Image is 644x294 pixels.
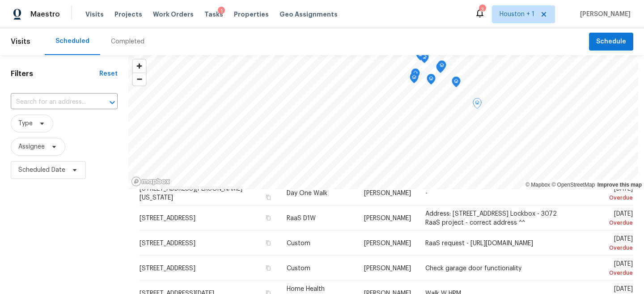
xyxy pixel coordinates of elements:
[525,182,550,188] a: Mapbox
[425,265,521,272] span: Check garage door functionality
[204,11,223,17] span: Tasks
[264,214,272,222] button: Copy Address
[287,190,327,196] span: Day One Walk
[264,239,272,247] button: Copy Address
[140,265,195,272] span: [STREET_ADDRESS]
[425,211,557,226] span: Address: [STREET_ADDRESS] Lockbox - 3072 RaaS project - correct address ^^
[436,62,445,76] div: Map marker
[111,37,144,46] div: Completed
[573,193,633,202] div: Overdue
[425,190,428,196] span: -
[573,261,633,277] span: [DATE]
[576,10,631,19] span: [PERSON_NAME]
[573,268,633,277] div: Overdue
[411,68,420,82] div: Map marker
[427,74,436,88] div: Map marker
[437,60,446,74] div: Map marker
[410,72,419,86] div: Map marker
[573,186,633,202] span: [DATE]
[11,95,93,109] input: Search for an address...
[416,50,425,64] div: Map marker
[140,215,195,222] span: [STREET_ADDRESS]
[364,215,411,222] span: [PERSON_NAME]
[500,10,534,19] span: Houston + 1
[133,60,146,72] button: Zoom in
[11,69,99,78] h1: Filters
[140,240,195,247] span: [STREET_ADDRESS]
[18,142,45,151] span: Assignee
[364,265,411,272] span: [PERSON_NAME]
[128,55,638,189] canvas: Map
[11,32,30,51] span: Visits
[140,186,242,201] span: [STREET_ADDRESS][PERSON_NAME][US_STATE]
[551,182,595,188] a: OpenStreetMap
[596,36,626,47] span: Schedule
[364,240,411,247] span: [PERSON_NAME]
[153,10,194,19] span: Work Orders
[280,10,338,19] span: Geo Assignments
[18,119,33,128] span: Type
[30,10,60,19] span: Maestro
[364,190,411,196] span: [PERSON_NAME]
[234,10,269,19] span: Properties
[133,72,146,85] button: Zoom out
[573,236,633,252] span: [DATE]
[287,240,310,247] span: Custom
[264,193,272,201] button: Copy Address
[425,240,533,247] span: RaaS request - [URL][DOMAIN_NAME]
[473,98,482,112] div: Map marker
[573,243,633,252] div: Overdue
[452,77,461,90] div: Map marker
[597,182,642,188] a: Improve this map
[114,10,142,19] span: Projects
[131,176,170,187] a: Mapbox homepage
[99,69,118,78] div: Reset
[479,5,485,14] div: 3
[264,264,272,272] button: Copy Address
[106,96,119,109] button: Open
[133,73,146,85] span: Zoom out
[287,265,310,272] span: Custom
[573,218,633,227] div: Overdue
[589,33,633,51] button: Schedule
[287,215,316,222] span: RaaS D1W
[573,211,633,227] span: [DATE]
[55,37,89,46] div: Scheduled
[18,166,65,175] span: Scheduled Date
[85,10,104,19] span: Visits
[218,7,225,16] div: 1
